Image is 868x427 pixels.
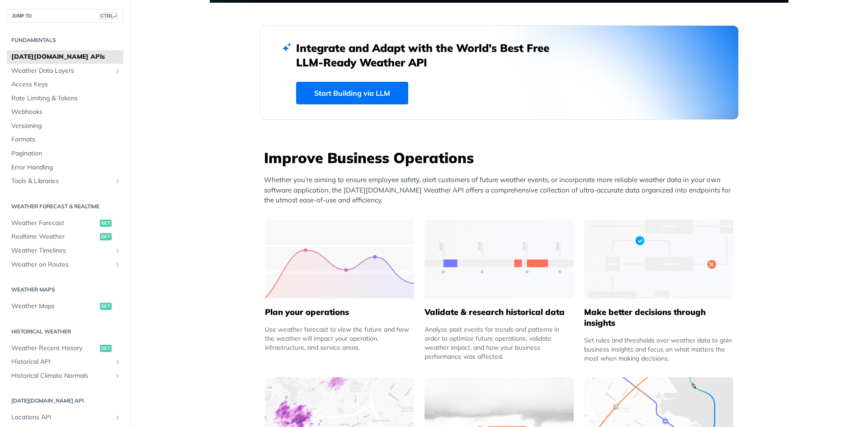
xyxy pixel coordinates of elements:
[11,52,121,61] span: [DATE][DOMAIN_NAME] APIs
[11,80,121,89] span: Access Keys
[584,307,733,328] h5: Make better decisions through insights
[7,161,123,174] a: Error Handling
[11,94,121,103] span: Rate Limiting & Tokens
[265,220,414,299] img: 39565e8-group-4962x.svg
[7,216,123,230] a: Weather Forecastget
[296,41,563,70] h2: Integrate and Adapt with the World’s Best Free LLM-Ready Weather API
[11,219,98,228] span: Weather Forecast
[7,300,123,313] a: Weather Mapsget
[296,82,408,104] a: Start Building via LLM
[7,92,123,105] a: Rate Limiting & Tokens
[7,9,123,23] button: JUMP TOCTRL-/
[7,105,123,119] a: Webhooks
[11,177,112,186] span: Tools & Libraries
[7,328,123,336] h2: Historical Weather
[425,307,574,318] h5: Validate & research historical data
[100,345,112,352] span: get
[11,163,121,172] span: Error Handling
[114,372,121,380] button: Show subpages for Historical Climate Normals
[584,220,733,299] img: a22d113-group-496-32x.svg
[114,414,121,421] button: Show subpages for Locations API
[114,261,121,268] button: Show subpages for Weather on Routes
[7,174,123,188] a: Tools & LibrariesShow subpages for Tools & Libraries
[7,133,123,146] a: Formats
[7,119,123,133] a: Versioning
[7,78,123,91] a: Access Keys
[11,260,112,269] span: Weather on Routes
[11,302,98,311] span: Weather Maps
[7,64,123,78] a: Weather Data LayersShow subpages for Weather Data Layers
[265,307,414,318] h5: Plan your operations
[264,148,739,168] h3: Improve Business Operations
[7,147,123,160] a: Pagination
[114,358,121,366] button: Show subpages for Historical API
[114,178,121,185] button: Show subpages for Tools & Libraries
[7,258,123,272] a: Weather on RoutesShow subpages for Weather on Routes
[7,369,123,383] a: Historical Climate NormalsShow subpages for Historical Climate Normals
[425,325,574,361] div: Analyze past events for trends and patterns in order to optimize future operations, validate weat...
[11,135,121,144] span: Formats
[100,233,112,240] span: get
[11,371,112,380] span: Historical Climate Normals
[11,108,121,117] span: Webhooks
[11,413,112,422] span: Locations API
[7,50,123,64] a: [DATE][DOMAIN_NAME] APIs
[11,232,98,241] span: Realtime Weather
[7,244,123,258] a: Weather TimelinesShow subpages for Weather Timelines
[11,246,112,255] span: Weather Timelines
[7,202,123,211] h2: Weather Forecast & realtime
[100,303,112,310] span: get
[7,230,123,244] a: Realtime Weatherget
[114,247,121,254] button: Show subpages for Weather Timelines
[100,220,112,227] span: get
[7,342,123,355] a: Weather Recent Historyget
[584,336,733,363] div: Set rules and thresholds over weather data to gain business insights and focus on what matters th...
[11,66,112,75] span: Weather Data Layers
[265,325,414,352] div: Use weather forecast to view the future and how the weather will impact your operation, infrastru...
[7,355,123,369] a: Historical APIShow subpages for Historical API
[7,286,123,294] h2: Weather Maps
[11,344,98,353] span: Weather Recent History
[114,67,121,75] button: Show subpages for Weather Data Layers
[425,220,574,299] img: 13d7ca0-group-496-2.svg
[11,122,121,131] span: Versioning
[11,149,121,158] span: Pagination
[7,36,123,44] h2: Fundamentals
[99,12,118,19] span: CTRL-/
[7,397,123,405] h2: [DATE][DOMAIN_NAME] API
[11,357,112,366] span: Historical API
[264,175,739,206] p: Whether you’re aiming to ensure employee safety, alert customers of future weather events, or inc...
[7,411,123,424] a: Locations APIShow subpages for Locations API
